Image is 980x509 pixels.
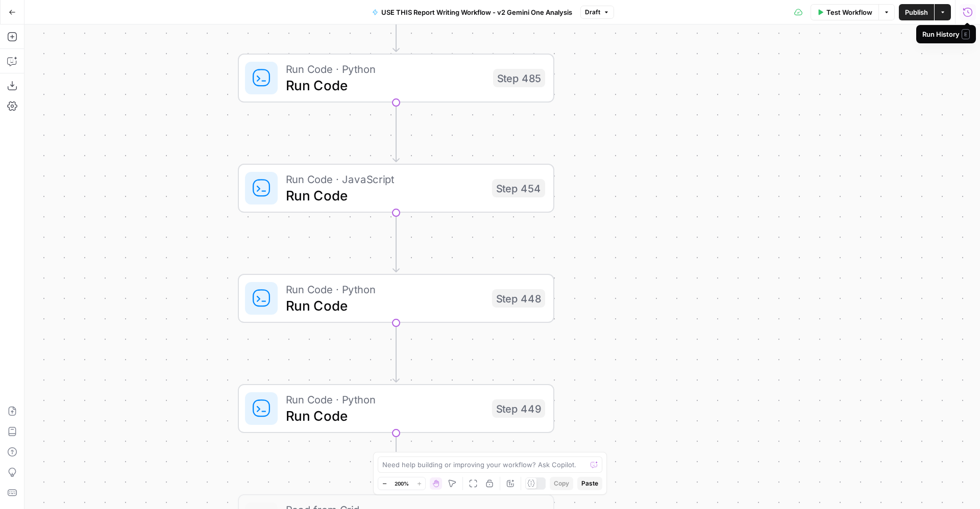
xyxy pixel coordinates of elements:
div: Run Code · JavaScriptRun CodeStep 454 [238,164,554,213]
div: Run Code · PythonRun CodeStep 485 [238,54,554,103]
button: Draft [580,6,614,19]
span: Publish [905,7,928,17]
div: Run Code · PythonRun CodeStep 448 [238,274,554,323]
span: Draft [585,8,600,17]
span: Run Code [286,295,484,316]
div: Step 454 [492,179,545,197]
span: E [962,29,970,39]
span: Run Code [286,75,485,95]
span: Copy [554,479,569,488]
button: Test Workflow [811,4,878,20]
span: Run Code · JavaScript [286,171,484,187]
div: Step 449 [492,399,545,418]
button: Paste [577,477,602,490]
button: Publish [899,4,934,20]
button: Copy [550,477,573,490]
span: Run Code · Python [286,281,484,297]
button: USE THIS Report Writing Workflow - v2 Gemini One Analysis [366,4,578,20]
span: Run Code [286,405,484,426]
div: Step 448 [492,289,545,308]
span: USE THIS Report Writing Workflow - v2 Gemini One Analysis [381,7,572,17]
span: Test Workflow [826,7,872,17]
div: Run Code · PythonRun CodeStep 449 [238,384,554,433]
span: 200% [395,479,409,488]
g: Edge from step_448 to step_449 [393,323,399,382]
span: Run Code · Python [286,391,484,408]
g: Edge from step_485 to step_454 [393,103,399,162]
span: Run Code [286,185,484,206]
span: Run Code · Python [286,61,485,77]
div: Run History [922,29,970,39]
g: Edge from step_454 to step_448 [393,213,399,272]
div: Step 485 [493,69,545,87]
span: Paste [581,479,598,488]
